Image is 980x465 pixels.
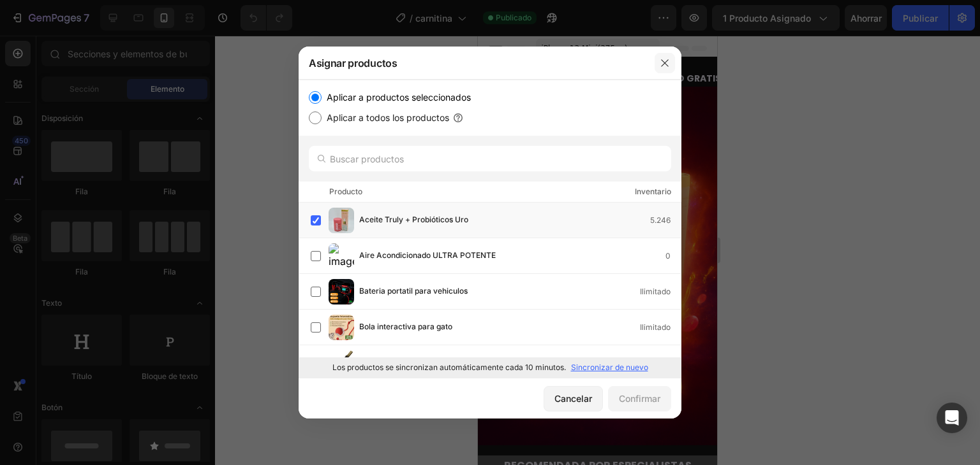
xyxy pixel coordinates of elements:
[554,393,592,404] font: Cancelar
[329,243,354,269] img: imagen del producto
[178,35,243,51] p: ENVIO GRATIS
[619,393,660,404] font: Confirmar
[937,403,967,433] div: Abrir Intercom Messenger
[571,362,648,372] font: Sincronizar de nuevo
[359,322,452,331] font: Bola interactiva para gato
[309,146,671,171] input: Buscar productos
[2,35,67,51] p: ENVIO GRATIS
[359,250,496,260] font: Aire Acondicionado ULTRA POTENTE
[329,279,354,304] img: imagen del producto
[332,362,566,372] font: Los productos se sincronizan automáticamente cada 10 minutos.
[329,208,354,233] img: imagen del producto
[650,215,671,225] font: 5.246
[359,215,468,224] font: Aceite Truly + Probióticos Uro
[640,287,671,296] font: Ilimitado
[640,322,671,332] font: Ilimitado
[89,35,156,51] p: PAGA EN CASA
[329,350,354,376] img: imagen del producto
[64,6,150,19] span: iPhone 13 Mini ( 375 px)
[327,92,471,103] font: Aplicar a productos seleccionados
[635,187,671,196] font: Inventario
[329,187,362,196] font: Producto
[544,386,603,411] button: Cancelar
[665,251,671,261] font: 0
[359,286,468,296] font: Bateria portatil para vehiculos
[1,421,238,440] p: RECOMENDADA POR ESPECIALISTAS
[329,315,354,340] img: imagen del producto
[608,386,671,411] button: Confirmar
[309,57,397,69] font: Asignar productos
[327,112,449,123] font: Aplicar a todos los productos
